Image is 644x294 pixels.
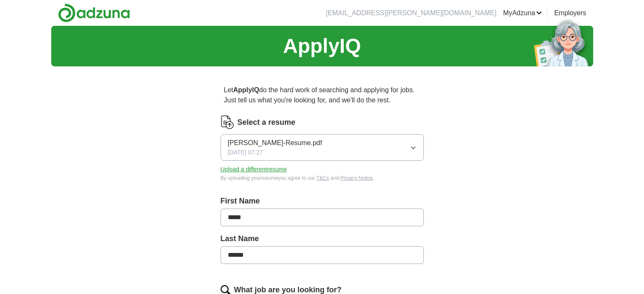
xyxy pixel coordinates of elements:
[238,117,296,128] label: Select a resume
[503,8,542,18] a: MyAdzuna
[221,165,287,174] button: Upload a differentresume
[221,233,424,245] label: Last Name
[221,195,424,207] label: First Name
[228,148,263,157] span: [DATE] 07:27
[58,3,130,22] img: Adzuna logo
[221,174,424,182] div: By uploading your resume you agree to our and .
[340,175,373,181] a: Privacy Notice
[554,8,586,18] a: Employers
[283,31,361,61] h1: ApplyIQ
[233,86,259,93] strong: ApplyIQ
[221,82,424,109] p: Let do the hard work of searching and applying for jobs. Just tell us what you're looking for, an...
[316,175,329,181] a: T&Cs
[326,8,497,18] li: [EMAIL_ADDRESS][PERSON_NAME][DOMAIN_NAME]
[221,115,234,129] img: CV Icon
[228,138,322,148] span: [PERSON_NAME]-Resume.pdf
[221,134,424,161] button: [PERSON_NAME]-Resume.pdf[DATE] 07:27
